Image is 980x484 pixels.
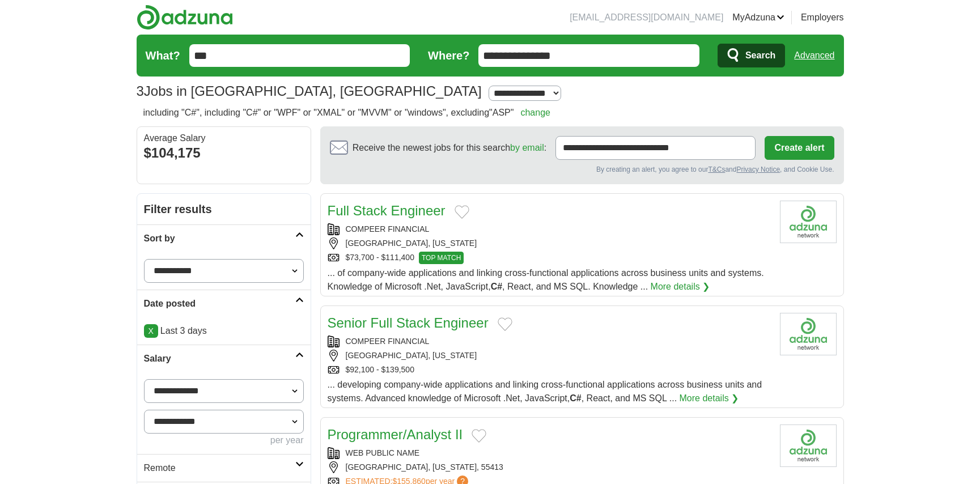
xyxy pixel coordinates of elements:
a: More details ❯ [651,280,710,294]
label: What? [146,47,180,64]
span: ... of company-wide applications and linking cross-functional applications across business units ... [328,268,764,291]
div: $73,700 - $111,400 [328,252,771,264]
a: Senior Full Stack Engineer [328,315,489,330]
h1: Jobs in [GEOGRAPHIC_DATA], [GEOGRAPHIC_DATA] [137,83,482,99]
div: $104,175 [144,143,304,163]
h2: including "C#", including "C#" or "WPF" or "XMAL" or "MVVM" or "windows", excluding"ASP" [143,106,550,120]
a: Privacy Notice [736,165,780,173]
button: Add to favorite jobs [498,317,512,331]
button: Add to favorite jobs [472,429,486,443]
img: Adzuna logo [137,5,233,30]
button: Search [718,44,785,67]
div: Average Salary [144,134,304,143]
button: Create alert [765,136,834,160]
div: WEB PUBLIC NAME [328,447,771,459]
a: Advanced [794,44,834,67]
a: Date posted [137,290,311,317]
button: Add to favorite jobs [455,205,469,219]
p: Last 3 days [144,324,304,338]
a: Programmer/Analyst II [328,427,463,442]
span: Search [745,44,775,67]
img: Company logo [780,313,837,355]
a: by email [510,143,544,152]
img: Company logo [780,201,837,243]
a: change [520,108,550,117]
div: COMPEER FINANCIAL [328,336,771,347]
a: Employers [801,11,844,24]
a: Full Stack Engineer [328,203,446,218]
span: ... developing company-wide applications and linking cross-functional applications across busines... [328,380,762,403]
a: Sort by [137,224,311,252]
div: [GEOGRAPHIC_DATA], [US_STATE], 55413 [328,461,771,473]
strong: C# [570,393,581,403]
div: [GEOGRAPHIC_DATA], [US_STATE] [328,237,771,249]
a: Remote [137,454,311,482]
img: Company logo [780,424,837,467]
div: COMPEER FINANCIAL [328,223,771,235]
h2: Filter results [137,194,311,224]
strong: C# [491,282,502,291]
a: More details ❯ [680,392,739,405]
li: [EMAIL_ADDRESS][DOMAIN_NAME] [570,11,723,24]
div: $92,100 - $139,500 [328,364,771,376]
label: Where? [428,47,469,64]
a: X [144,324,158,338]
span: TOP MATCH [419,252,464,264]
a: Salary [137,345,311,372]
a: MyAdzuna [732,11,784,24]
span: 3 [137,81,144,101]
h2: Date posted [144,297,295,311]
h2: Sort by [144,232,295,245]
div: [GEOGRAPHIC_DATA], [US_STATE] [328,350,771,362]
h2: Salary [144,352,295,366]
span: Receive the newest jobs for this search : [353,141,546,155]
a: T&Cs [708,165,725,173]
div: By creating an alert, you agree to our and , and Cookie Use. [330,164,834,175]
div: per year [144,434,304,447]
h2: Remote [144,461,295,475]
